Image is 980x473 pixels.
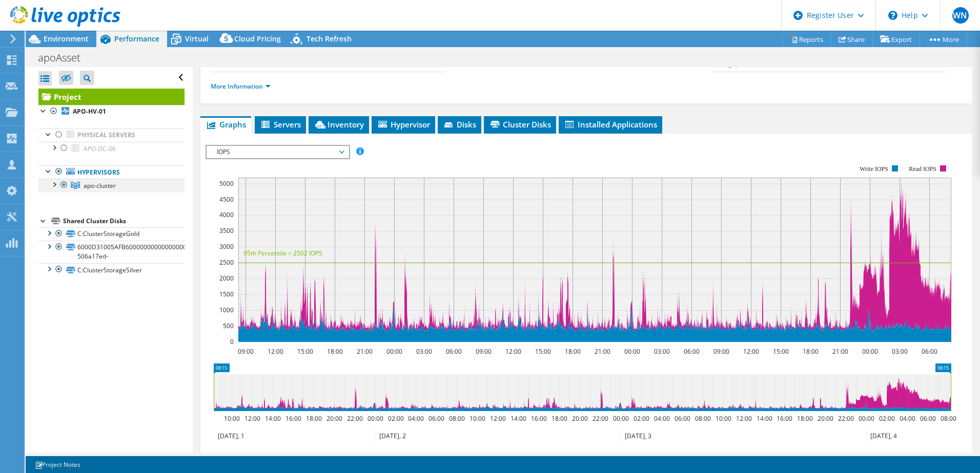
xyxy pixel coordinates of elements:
text: 21:00 [832,347,848,356]
text: 14:00 [510,414,526,423]
text: 20:00 [571,414,587,423]
text: 06:00 [921,347,937,356]
text: 18:00 [564,347,580,356]
span: Virtual [185,34,209,44]
text: 00:00 [624,347,640,356]
text: 18:00 [326,347,342,356]
text: 06:00 [674,414,690,423]
a: Physical Servers [38,128,185,142]
text: 08:00 [448,414,464,423]
a: APO-DC-06 [38,142,185,155]
text: 09:00 [713,347,729,356]
text: 04:00 [899,414,915,423]
div: Shared Cluster Disks [63,215,185,227]
text: 06:00 [445,347,461,356]
text: 06:00 [428,414,444,423]
span: apo-cluster [84,181,116,190]
text: 4500 [219,195,234,204]
text: 3000 [219,242,234,251]
text: 02:00 [879,414,894,423]
text: 16:00 [285,414,301,423]
text: Write IOPS [860,165,888,173]
span: Hypervisor [377,119,430,130]
span: APO-DC-06 [84,144,116,153]
text: 12:00 [267,347,283,356]
text: 12:00 [489,414,505,423]
text: 18:00 [551,414,567,423]
b: APO-HV-01 [73,107,106,116]
text: 00:00 [862,347,877,356]
span: Servers [260,119,301,130]
text: 18:00 [802,347,818,356]
text: 02:00 [387,414,403,423]
a: More Information [211,82,271,91]
span: Performance [114,34,159,44]
text: 08:00 [940,414,956,423]
text: 00:00 [367,414,383,423]
h1: apoAsset [33,52,96,63]
text: 00:00 [858,414,874,423]
text: 15:00 [297,347,313,356]
span: IOPS [212,146,343,158]
text: 10:00 [469,414,485,423]
text: 18:00 [305,414,321,423]
text: 3500 [219,226,234,235]
text: 02:00 [633,414,649,423]
text: 21:00 [594,347,610,356]
text: 12:00 [244,414,260,423]
span: Inventory [314,119,364,130]
text: 10:00 [715,414,731,423]
text: 22:00 [838,414,853,423]
a: Reports [782,31,831,47]
span: Tech Refresh [307,34,352,44]
a: C:ClusterStorageSilver [38,263,185,276]
text: 12:00 [505,347,521,356]
text: Read IOPS [909,165,936,173]
text: 20:00 [817,414,833,423]
text: 06:00 [920,414,935,423]
svg: \n [888,11,897,20]
a: Hypervisors [38,165,185,179]
a: More [920,31,967,47]
text: 1500 [219,290,234,298]
text: 20:00 [326,414,342,423]
a: C:ClusterStorageGold [38,227,185,241]
text: 16:00 [776,414,792,423]
text: 03:00 [416,347,432,356]
text: 95th Percentile = 2502 IOPS [243,249,322,257]
text: 22:00 [592,414,608,423]
text: 09:00 [237,347,253,356]
text: 00:00 [612,414,628,423]
span: Disks [443,119,476,130]
text: 14:00 [756,414,772,423]
text: 2000 [219,274,234,283]
text: 2500 [219,258,234,267]
a: 6000D31005AFB6000000000000000003-506a17ed- [38,241,185,263]
text: 03:00 [654,347,669,356]
a: Export [872,31,920,47]
text: 18:00 [797,414,812,423]
text: 04:00 [654,414,669,423]
a: Project [38,89,185,105]
text: 5000 [219,179,234,188]
text: 21:00 [356,347,372,356]
text: 03:00 [891,347,907,356]
span: Environment [44,34,89,44]
span: Cloud Pricing [234,34,281,44]
text: 500 [223,321,234,330]
text: 04:00 [407,414,423,423]
a: apo-cluster [38,179,185,192]
span: Graphs [206,119,246,130]
text: 06:00 [683,347,699,356]
text: 0 [230,337,234,346]
text: 22:00 [346,414,362,423]
text: 14:00 [264,414,280,423]
text: 12:00 [736,414,751,423]
text: 16:00 [530,414,546,423]
text: 1000 [219,306,234,314]
a: APO-HV-01 [38,105,185,118]
text: 12:00 [743,347,759,356]
text: 08:00 [695,414,710,423]
text: 09:00 [475,347,491,356]
text: 4000 [219,210,234,219]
